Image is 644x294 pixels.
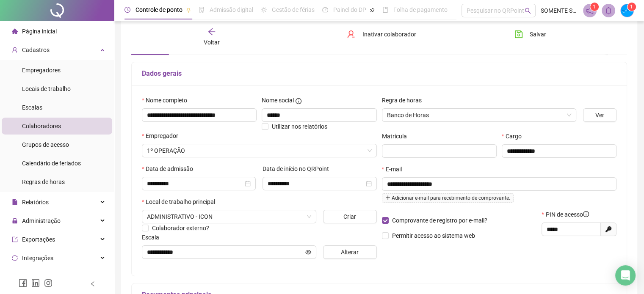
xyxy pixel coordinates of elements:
[583,108,616,122] button: Ver
[199,7,205,13] span: file-done
[333,6,366,13] span: Painel do DP
[583,211,589,217] span: info-circle
[387,109,571,121] span: Banco de Horas
[272,123,327,130] span: Utilizar nos relatórios
[546,210,589,219] span: PIN de acesso
[621,4,633,17] img: 50881
[22,255,53,261] span: Integrações
[530,30,546,39] span: Salvar
[207,27,216,36] span: arrow-left
[385,195,390,200] span: plus
[323,245,377,259] button: Alterar
[12,218,18,224] span: lock
[147,210,311,223] span: ALAMEDA XINGU, 350
[22,160,81,167] span: Calendário de feriados
[44,279,53,287] span: instagram
[393,6,448,13] span: Folha de pagamento
[590,3,599,11] sup: 1
[22,47,50,53] span: Cadastros
[263,164,334,173] label: Data de início no QRPoint
[615,265,636,286] div: Open Intercom Messenger
[305,249,311,255] span: eye
[12,255,18,261] span: sync
[22,123,61,129] span: Colaboradores
[586,7,594,14] span: notification
[186,8,191,13] span: pushpin
[322,7,328,13] span: dashboard
[147,144,372,157] span: SOMENTE S.A
[90,281,96,287] span: left
[12,199,18,205] span: file
[261,7,267,13] span: sun
[296,98,301,104] span: info-circle
[12,236,18,242] span: export
[142,164,199,173] label: Data de admissão
[22,104,42,111] span: Escalas
[627,3,636,11] sup: Atualize o seu contato no menu Meus Dados
[323,210,377,223] button: Criar
[142,96,193,105] label: Nome completo
[12,28,18,34] span: home
[22,67,61,74] span: Empregadores
[19,279,27,287] span: facebook
[272,6,315,13] span: Gestão de férias
[142,131,184,140] label: Empregador
[204,39,220,46] span: Voltar
[152,225,209,231] span: Colaborador externo?
[382,193,514,203] span: Adicionar e-mail para recebimento de comprovante.
[142,233,165,242] label: Escala
[525,8,531,14] span: search
[608,36,627,55] button: ellipsis
[630,4,633,10] span: 1
[31,279,40,287] span: linkedin
[124,7,130,13] span: clock-circle
[502,132,527,141] label: Cargo
[12,47,18,53] span: user-add
[347,30,355,38] span: user-delete
[262,96,294,105] span: Nome social
[135,6,182,13] span: Controle de ponto
[593,4,596,10] span: 1
[514,30,523,38] span: save
[541,6,578,15] span: SOMENTE S.A
[22,199,49,206] span: Relatórios
[362,30,416,39] span: Inativar colaborador
[22,85,71,92] span: Locais de trabalho
[382,7,388,13] span: book
[22,217,61,224] span: Administração
[22,273,72,280] span: Gestão de holerites
[370,8,375,13] span: pushpin
[508,27,553,41] button: Salvar
[382,96,427,105] label: Regra de horas
[142,197,221,206] label: Local de trabalho principal
[22,236,55,243] span: Exportações
[142,69,616,79] h5: Dados gerais
[22,179,65,185] span: Regras de horas
[382,132,412,141] label: Matrícula
[343,212,356,221] span: Criar
[595,110,604,120] span: Ver
[392,217,487,224] span: Comprovante de registro por e-mail?
[340,27,422,41] button: Inativar colaborador
[382,165,407,174] label: E-mail
[392,232,475,239] span: Permitir acesso ao sistema web
[22,28,57,35] span: Página inicial
[341,247,359,257] span: Alterar
[210,6,253,13] span: Admissão digital
[22,141,69,148] span: Grupos de acesso
[605,7,612,14] span: bell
